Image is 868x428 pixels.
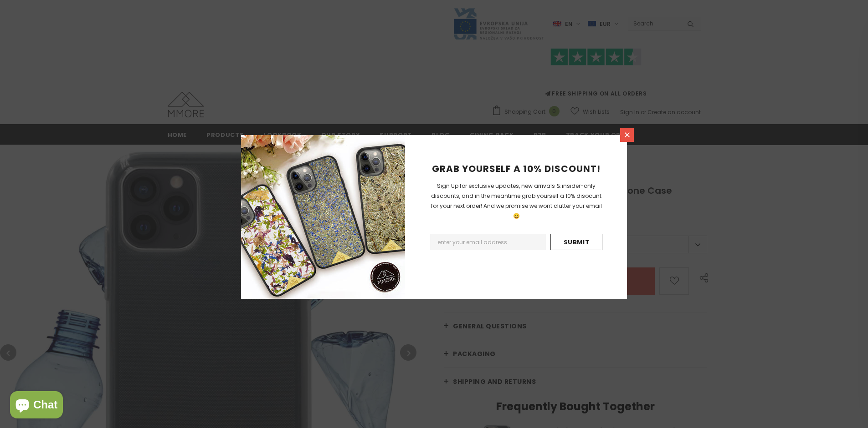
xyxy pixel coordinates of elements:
inbox-online-store-chat: Shopify online store chat [7,391,66,421]
a: Close [620,128,634,142]
input: Email Address [430,234,546,250]
span: Sign Up for exclusive updates, new arrivals & insider-only discounts, and in the meantime grab yo... [431,182,602,220]
span: GRAB YOURSELF A 10% DISCOUNT! [432,162,601,175]
input: Submit [550,234,602,250]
